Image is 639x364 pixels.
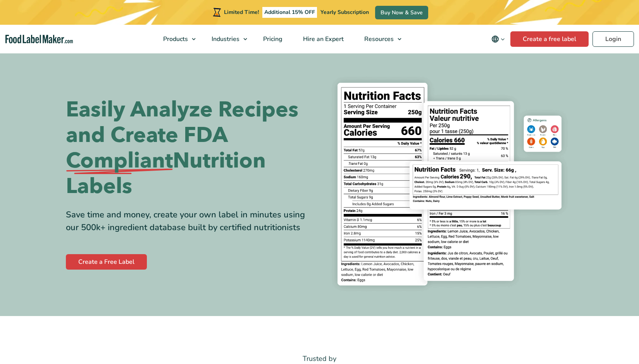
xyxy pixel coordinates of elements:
[5,35,73,44] a: Food Label Maker homepage
[209,35,240,43] span: Industries
[261,35,283,43] span: Pricing
[362,35,394,43] span: Resources
[161,35,189,43] span: Products
[66,208,314,234] div: Save time and money, create your own label in minutes using our 500k+ ingredient database built b...
[66,97,314,199] h1: Easily Analyze Recipes and Create FDA Nutrition Labels
[486,31,510,47] button: Change language
[153,25,200,53] a: Products
[293,25,352,53] a: Hire an Expert
[262,7,317,18] span: Additional 15% OFF
[253,25,291,53] a: Pricing
[320,9,369,16] span: Yearly Subscription
[202,25,251,53] a: Industries
[66,148,173,174] span: Compliant
[375,6,428,19] a: Buy Now & Save
[354,25,405,53] a: Resources
[66,254,147,270] a: Create a Free Label
[510,31,589,47] a: Create a free label
[224,9,259,16] span: Limited Time!
[592,31,634,47] a: Login
[301,35,344,43] span: Hire an Expert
